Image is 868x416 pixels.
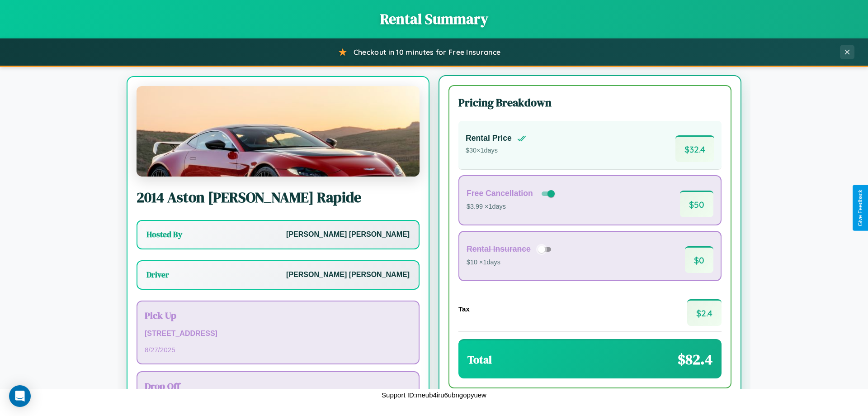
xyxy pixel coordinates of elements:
[467,201,557,213] p: $3.99 × 1 days
[286,268,410,282] p: [PERSON_NAME] [PERSON_NAME]
[675,135,714,162] span: $ 32.4
[687,299,722,326] span: $ 2.4
[286,228,410,241] p: [PERSON_NAME] [PERSON_NAME]
[145,309,411,322] h3: Pick Up
[680,191,713,217] span: $ 50
[145,344,411,356] p: 8 / 27 / 2025
[137,187,420,207] h2: 2014 Aston [PERSON_NAME] Rapide
[466,145,526,157] p: $ 30 × 1 days
[466,134,512,143] h4: Rental Price
[146,229,182,240] h3: Hosted By
[458,95,722,110] h3: Pricing Breakdown
[467,257,554,268] p: $10 × 1 days
[678,349,712,369] span: $ 82.4
[9,385,31,407] div: Open Intercom Messenger
[467,189,533,198] h4: Free Cancellation
[685,246,713,273] span: $ 0
[137,86,420,177] img: Aston Martin Rapide
[9,9,859,29] h1: Rental Summary
[458,305,470,313] h4: Tax
[145,379,411,392] h3: Drop Off
[146,269,169,280] h3: Driver
[354,48,500,57] span: Checkout in 10 minutes for Free Insurance
[145,327,411,340] p: [STREET_ADDRESS]
[467,244,531,254] h4: Rental Insurance
[857,190,863,226] div: Give Feedback
[382,389,486,401] p: Support ID: meub4iru6ubngopyuew
[467,352,492,367] h3: Total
